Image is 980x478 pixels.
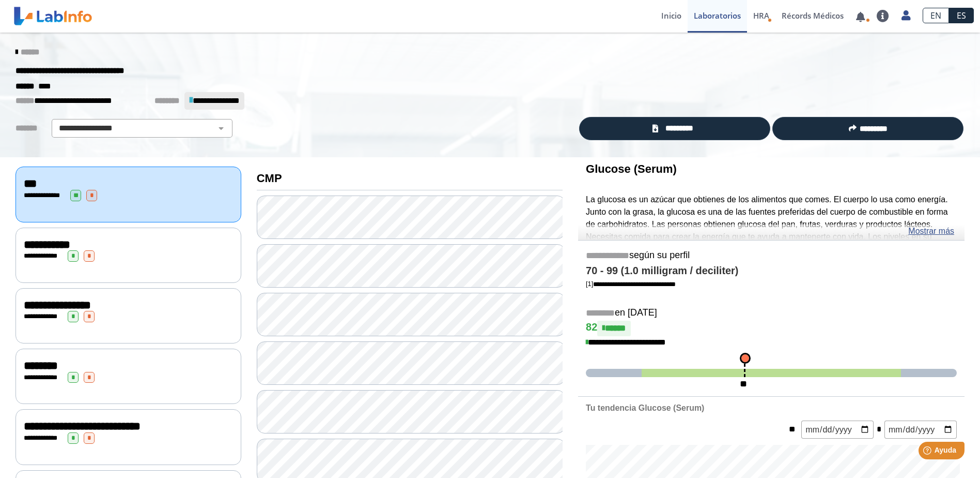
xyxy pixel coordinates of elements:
iframe: Help widget launcher [888,438,969,467]
input: mm/dd/yyyy [884,421,957,439]
a: Mostrar más [908,225,954,237]
span: HRA [753,10,769,21]
h4: 70 - 99 (1.0 milligram / deciliter) [586,265,957,277]
b: Glucose (Serum) [586,162,677,175]
h5: en [DATE] [586,307,957,319]
p: La glucosa es un azúcar que obtienes de los alimentos que comes. El cuerpo lo usa como energía. J... [586,193,957,268]
b: CMP [257,172,282,185]
a: EN [923,8,949,23]
h4: 82 [586,321,957,336]
a: ES [949,8,974,23]
h5: según su perfil [586,250,957,262]
a: [1] [586,280,676,288]
b: Tu tendencia Glucose (Serum) [586,404,704,412]
input: mm/dd/yyyy [801,421,874,439]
